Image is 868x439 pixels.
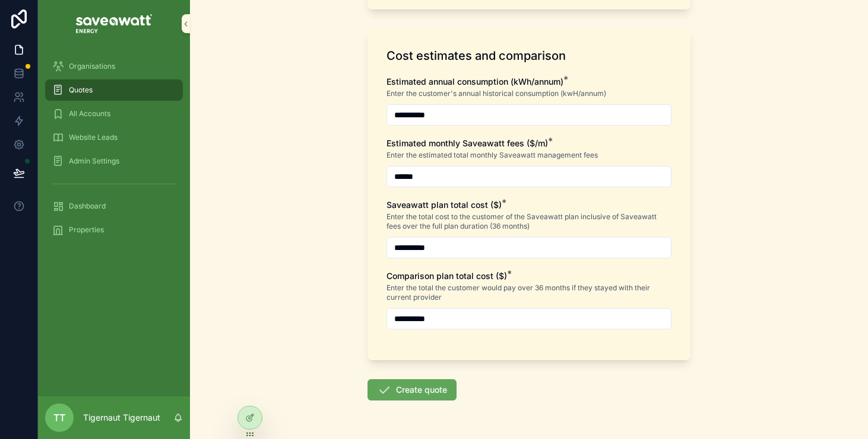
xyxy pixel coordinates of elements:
[387,150,598,160] span: Enter the estimated total monthly Saveawatt management fees
[69,85,93,95] span: Quotes
[387,200,502,210] span: Saveawatt plan total cost ($)
[69,156,119,166] span: Admin Settings
[69,133,118,142] span: Website Leads
[368,379,457,400] button: Create quote
[387,283,671,302] span: Enter the total the customer would pay over 36 months if they stayed with their current provider
[45,219,183,241] a: Properties
[53,411,65,425] span: TT
[38,47,190,256] div: scrollable content
[45,150,183,172] a: Admin Settings
[69,62,115,71] span: Organisations
[387,47,566,64] h1: Cost estimates and comparison
[387,89,606,98] span: Enter the customer's annual historical consumption (kwH/annum)
[45,103,183,124] a: All Accounts
[387,212,671,231] span: Enter the total cost to the customer of the Saveawatt plan inclusive of Saveawatt fees over the f...
[45,127,183,148] a: Website Leads
[69,109,110,118] span: All Accounts
[45,56,183,77] a: Organisations
[387,271,507,281] span: Comparison plan total cost ($)
[69,225,104,235] span: Properties
[45,79,183,101] a: Quotes
[387,138,548,148] span: Estimated monthly Saveawatt fees ($/m)
[45,196,183,217] a: Dashboard
[83,412,160,424] p: Tigernaut Tigernaut
[76,14,152,33] img: App logo
[387,76,563,86] span: Estimated annual consumption (kWh/annum)
[69,201,106,211] span: Dashboard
